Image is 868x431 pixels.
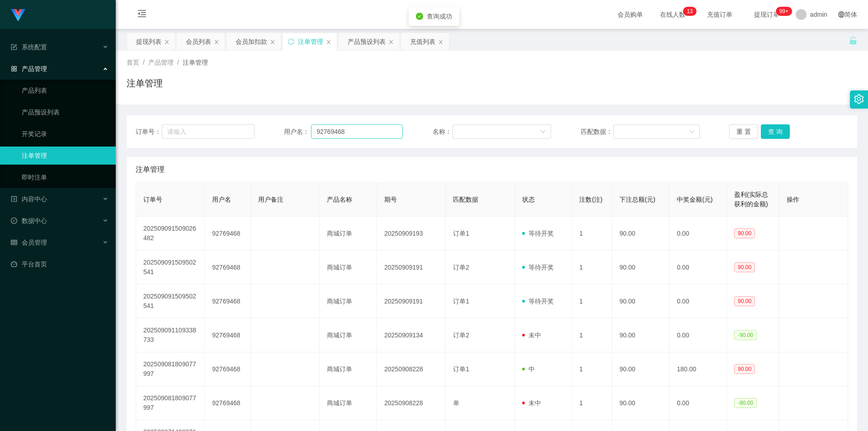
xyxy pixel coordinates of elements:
[183,59,208,66] span: 注单管理
[453,298,469,305] span: 订单1
[453,365,469,373] span: 订单1
[143,59,145,66] span: /
[136,318,205,352] td: 202509091109338733
[416,13,423,20] i: icon: check-circle
[11,66,17,72] i: 图标: appstore-o
[670,217,727,251] td: 0.00
[377,318,446,352] td: 20250909134
[438,39,443,45] i: 图标: close
[11,255,108,273] a: 图标: dashboard平台首页
[522,399,541,407] span: 未中
[212,196,231,203] span: 用户名
[136,33,161,50] div: 提现列表
[136,217,205,251] td: 202509091509026482
[670,386,727,420] td: 0.00
[522,230,554,237] span: 等待开奖
[750,11,784,18] span: 提现订单
[11,239,17,246] i: 图标: table
[270,39,275,45] i: 图标: close
[572,284,612,318] td: 1
[670,251,727,284] td: 0.00
[734,364,755,374] span: 90.00
[522,365,535,373] span: 中
[22,168,108,186] a: 即时注单
[11,9,25,22] img: logo.9652507e.png
[572,318,612,352] td: 1
[127,0,157,29] i: 图标: menu-fold
[377,284,446,318] td: 20250909191
[327,196,352,203] span: 产品名称
[433,127,453,137] span: 名称：
[388,39,394,45] i: 图标: close
[849,37,857,45] i: 图标: unlock
[127,76,163,90] h1: 注单管理
[734,398,757,408] span: -90.00
[320,318,377,352] td: 商城订单
[136,284,205,318] td: 202509091509502541
[734,228,755,238] span: 90.00
[787,196,799,203] span: 操作
[11,196,17,202] i: 图标: profile
[205,352,251,386] td: 92769468
[136,352,205,386] td: 202509081809077997
[236,33,267,50] div: 会员加扣款
[776,7,792,16] sup: 1136
[761,124,790,139] button: 查 询
[288,38,294,45] i: 图标: sync
[205,284,251,318] td: 92769468
[453,399,459,407] span: 单
[11,218,17,224] i: 图标: check-circle-o
[612,386,670,420] td: 90.00
[22,81,108,99] a: 产品列表
[572,352,612,386] td: 1
[734,330,757,340] span: -90.00
[377,217,446,251] td: 20250909193
[612,318,670,352] td: 90.00
[683,7,696,16] sup: 13
[11,217,47,224] span: 数据中心
[687,7,690,16] p: 1
[205,217,251,251] td: 92769468
[214,39,219,45] i: 图标: close
[572,217,612,251] td: 1
[612,251,670,284] td: 90.00
[670,318,727,352] td: 0.00
[11,44,17,50] i: 图标: form
[854,94,864,104] i: 图标: setting
[612,352,670,386] td: 90.00
[320,352,377,386] td: 商城订单
[377,386,446,420] td: 20250908228
[734,262,755,272] span: 90.00
[410,33,435,50] div: 充值列表
[311,124,403,139] input: 请输入
[703,11,737,18] span: 充值订单
[22,147,108,165] a: 注单管理
[453,230,469,237] span: 订单1
[136,127,162,137] span: 订单号：
[572,251,612,284] td: 1
[734,191,768,208] span: 盈利(实际总获利的金额)
[11,239,47,246] span: 会员管理
[11,195,47,203] span: 内容中心
[453,332,469,339] span: 订单2
[581,127,613,137] span: 匹配数据：
[612,217,670,251] td: 90.00
[298,33,323,50] div: 注单管理
[320,251,377,284] td: 商城订单
[258,196,283,203] span: 用户备注
[148,59,174,66] span: 产品管理
[689,129,694,135] i: 图标: down
[320,386,377,420] td: 商城订单
[690,7,693,16] p: 3
[136,164,165,175] span: 注单管理
[572,386,612,420] td: 1
[22,103,108,121] a: 产品预设列表
[579,196,602,203] span: 注数(注)
[384,196,397,203] span: 期号
[522,264,554,271] span: 等待开奖
[377,251,446,284] td: 20250909191
[522,332,541,339] span: 未中
[427,13,452,20] span: 查询成功
[670,352,727,386] td: 180.00
[729,124,758,139] button: 重 置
